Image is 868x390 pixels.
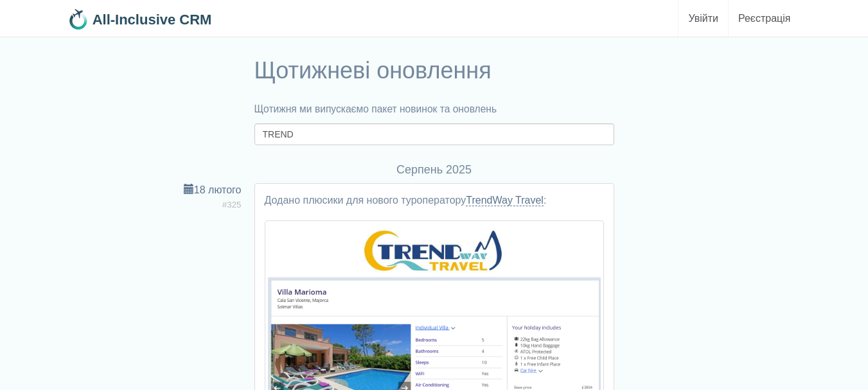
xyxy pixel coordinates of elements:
[265,193,604,208] p: Додано плюсики для нового туроператору :
[254,102,614,117] p: Щотижня ми випускаємо пакет новинок та оновлень
[466,195,544,206] a: TrendWay Travel
[254,123,614,145] input: Пошук новини за словом
[68,9,89,30] img: 32x32.png
[222,200,242,209] span: #325
[93,12,212,28] b: All-Inclusive CRM
[254,58,614,84] h1: Щотижневі оновлення
[184,184,242,195] a: 18 лютого
[68,164,801,177] h4: серпень 2025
